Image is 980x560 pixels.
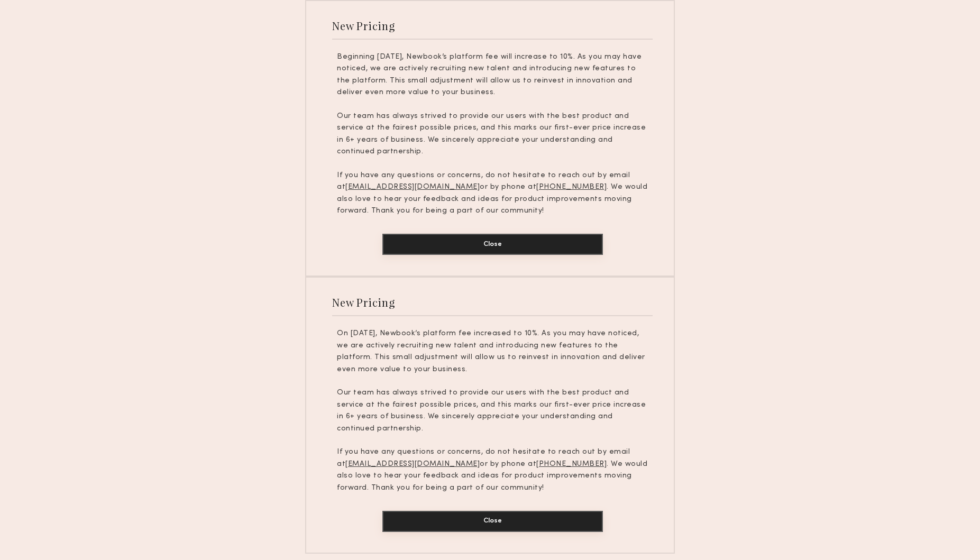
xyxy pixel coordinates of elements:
u: [EMAIL_ADDRESS][DOMAIN_NAME] [345,461,480,467]
p: Our team has always strived to provide our users with the best product and service at the fairest... [337,387,648,435]
u: [EMAIL_ADDRESS][DOMAIN_NAME] [345,183,480,190]
p: If you have any questions or concerns, do not hesitate to reach out by email at or by phone at . ... [337,170,648,217]
button: Close [382,234,603,255]
p: Beginning [DATE], Newbook’s platform fee will increase to 10%. As you may have noticed, we are ac... [337,51,648,99]
p: On [DATE], Newbook’s platform fee increased to 10%. As you may have noticed, we are actively recr... [337,328,648,375]
div: New Pricing [332,19,395,33]
u: [PHONE_NUMBER] [536,461,607,467]
u: [PHONE_NUMBER] [536,183,607,190]
button: Close [382,511,603,532]
div: New Pricing [332,295,395,309]
p: If you have any questions or concerns, do not hesitate to reach out by email at or by phone at . ... [337,446,648,494]
p: Our team has always strived to provide our users with the best product and service at the fairest... [337,111,648,158]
